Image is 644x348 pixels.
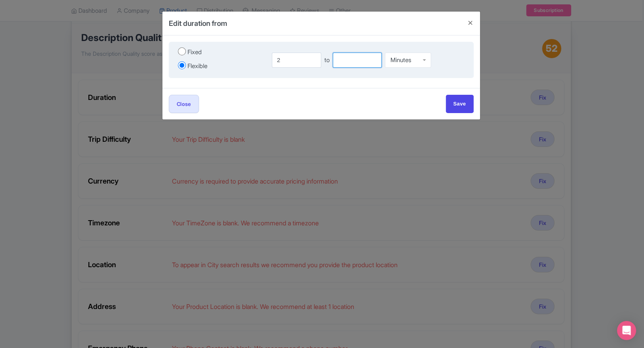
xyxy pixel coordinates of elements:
[446,95,474,113] input: Save
[178,47,186,55] input: Fixed
[187,62,207,71] div: Flexible
[169,18,227,29] h4: Edit duration from
[187,48,202,57] div: Fixed
[461,12,480,34] button: Close
[617,321,636,340] div: Open Intercom Messenger
[178,61,186,69] input: Flexible
[169,95,199,113] button: Close
[321,53,333,68] div: to
[390,57,411,64] div: Minutes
